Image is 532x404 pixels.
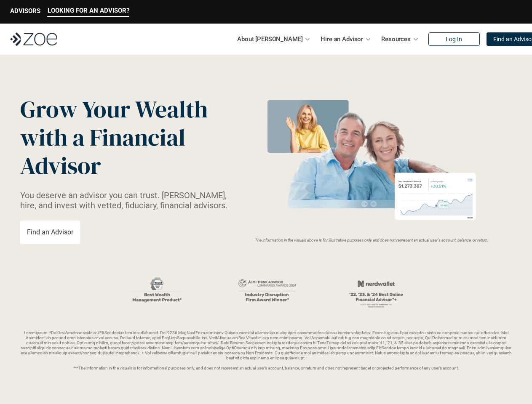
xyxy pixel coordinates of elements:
p: Hire an Advisor [321,33,363,45]
p: Resources [381,33,411,45]
em: The information in the visuals above is for illustrative purposes only and does not represent an ... [255,238,489,242]
p: You deserve an advisor you can trust. [PERSON_NAME], hire, and invest with vetted, fiduciary, fin... [20,190,232,210]
p: Find an Advisor [27,228,73,236]
p: LOOKING FOR AN ADVISOR? [48,7,129,14]
p: Log In [446,36,462,43]
p: ADVISORS [10,7,40,15]
a: Log In [428,32,480,46]
span: with a Financial Advisor [20,121,190,182]
span: Grow Your Wealth [20,93,208,125]
p: Loremipsum: *DolOrsi Ametconsecte adi Eli Seddoeius tem inc utlaboreet. Dol 9236 MagNaal Enimadmi... [20,330,512,371]
p: About [PERSON_NAME] [237,33,302,45]
a: Find an Advisor [20,221,80,244]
